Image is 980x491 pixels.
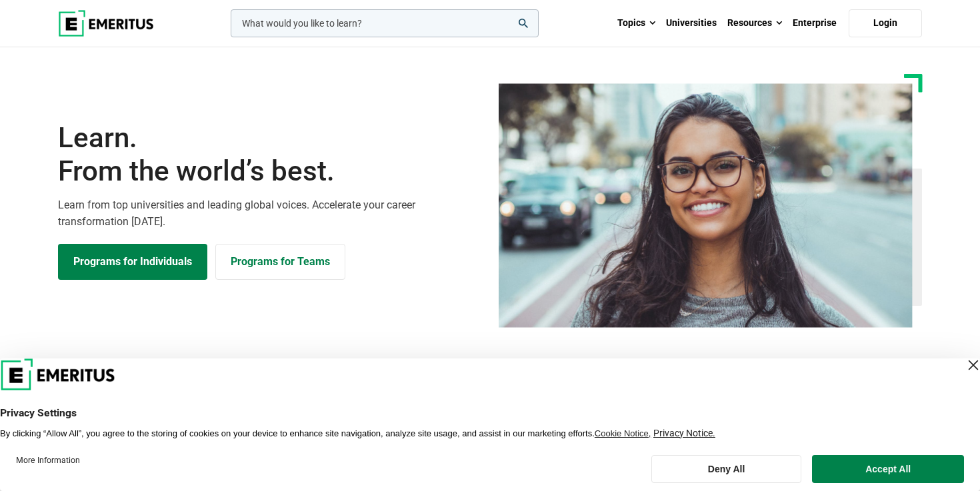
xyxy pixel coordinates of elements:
[58,121,482,189] h1: Learn.
[58,244,207,280] a: Explore Programs
[58,155,482,188] span: From the world’s best.
[499,83,913,328] img: Learn from the world's best
[215,244,345,280] a: Explore for Business
[58,197,482,231] p: Learn from top universities and leading global voices. Accelerate your career transformation [DATE].
[849,9,922,37] a: Login
[231,9,539,37] input: woocommerce-product-search-field-0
